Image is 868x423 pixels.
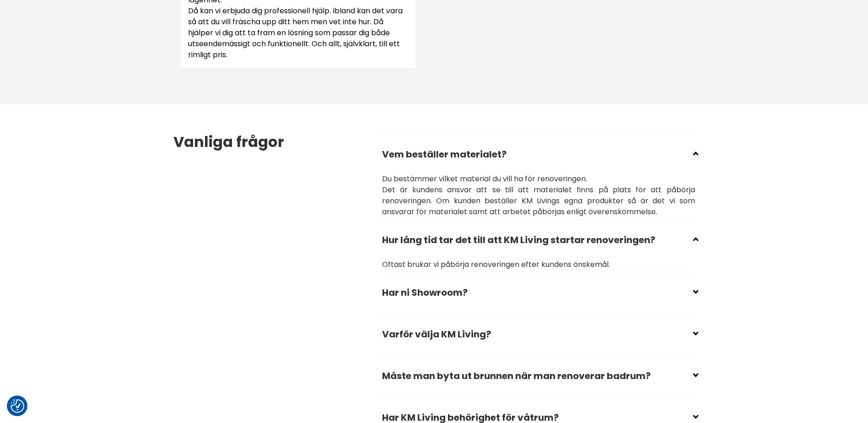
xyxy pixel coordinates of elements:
h2: Måste man byta ut brunnen när man renoverar badrum? [382,364,695,395]
h2: Vem beställer materialet? [382,142,695,174]
p: Oftast brukar vi påbörja renoveringen efter kundens önskemål. [382,259,695,270]
p: Det är kundens ansvar att se till att materialet finns på plats för att påbörja renoveringen. Om ... [382,184,695,217]
h2: Hur lång tid tar det till att KM Living startar renoveringen? [382,228,695,259]
h2: Har ni Showroom? [382,281,695,312]
img: Revisit consent button [11,399,24,413]
h2: Varför välja KM Living? [382,322,695,353]
button: Samtyckesinställningar [11,399,24,413]
p: Du bestämmer vilket material du vill ha för renoveringen. [382,174,695,184]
